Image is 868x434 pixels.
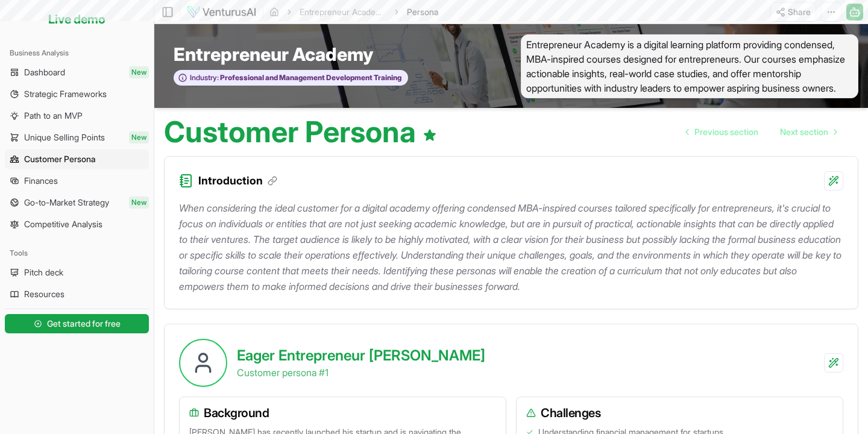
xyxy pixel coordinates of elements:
a: Customer Persona [5,149,149,169]
span: Customer Persona [24,153,96,165]
p: Customer persona # 1 [237,365,485,380]
a: Go to previous page [676,120,768,144]
span: Entrepreneur Academy [174,43,373,65]
button: Industry:Professional and Management Development Training [174,70,408,86]
span: Pitch deck [24,266,63,278]
a: Unique Selling PointsNew [5,128,149,147]
span: Path to an MVP [24,110,83,122]
h3: Background [189,404,496,421]
h3: Challenges [526,404,833,421]
a: Go-to-Market StrategyNew [5,193,149,212]
span: Previous section [694,126,758,138]
a: Competitive Analysis [5,215,149,234]
h3: Introduction [198,172,277,189]
a: Strategic Frameworks [5,84,149,104]
a: DashboardNew [5,63,149,82]
span: Professional and Management Development Training [219,73,401,83]
a: Finances [5,171,149,190]
span: Industry: [190,73,219,83]
a: Resources [5,285,149,304]
span: New [129,131,149,143]
a: Path to an MVP [5,106,149,125]
span: Next section [780,126,828,138]
span: Entrepreneur Academy is a digital learning platform providing condensed, MBA-inspired courses des... [521,34,858,98]
span: Unique Selling Points [24,131,105,143]
span: Competitive Analysis [24,218,102,230]
h2: Eager Entrepreneur [PERSON_NAME] [237,346,485,365]
span: Go-to-Market Strategy [24,197,109,209]
span: New [129,66,149,78]
span: New [129,197,149,209]
div: Tools [5,244,149,263]
a: Get started for free [5,312,149,336]
div: Business Analysis [5,43,149,63]
span: Strategic Frameworks [24,88,107,100]
span: Dashboard [24,66,65,78]
span: Resources [24,288,64,300]
span: Get started for free [47,318,121,330]
button: Get started for free [5,314,149,333]
a: Go to next page [770,120,846,144]
nav: pagination [676,120,846,144]
span: Finances [24,175,58,187]
h1: Customer Persona [164,118,437,146]
p: When considering the ideal customer for a digital academy offering condensed MBA-inspired courses... [179,200,843,294]
a: Pitch deck [5,263,149,282]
